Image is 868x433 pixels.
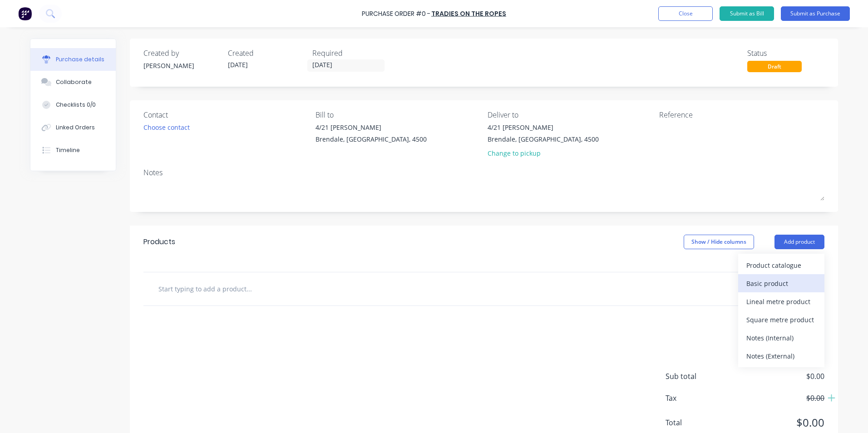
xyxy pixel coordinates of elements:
div: Choose contact [143,123,190,132]
div: Contact [143,109,309,120]
button: Show / Hide columns [684,235,754,249]
div: Notes (Internal) [746,331,816,344]
button: Product catalogue [738,256,824,274]
div: Lineal metre product [746,295,816,308]
div: Linked Orders [56,123,95,132]
button: Submit as Purchase [781,6,850,21]
button: Timeline [30,139,116,162]
div: Required [312,48,390,59]
div: Brendale, [GEOGRAPHIC_DATA], 4500 [316,134,427,144]
button: Checklists 0/0 [30,93,116,116]
button: Lineal metre product [738,292,824,310]
div: Purchase Order #0 - [362,9,430,19]
div: [PERSON_NAME] [143,61,221,70]
div: Created by [143,48,221,59]
div: Notes [143,167,824,178]
div: Brendale, [GEOGRAPHIC_DATA], 4500 [488,134,599,144]
div: Notes (External) [746,349,816,363]
button: Close [658,6,713,21]
span: $0.00 [734,393,824,403]
div: Collaborate [56,78,92,86]
span: $0.00 [734,371,824,382]
a: Tradies on The Ropes [431,9,506,18]
div: Deliver to [488,109,653,120]
span: $0.00 [734,414,824,431]
span: Sub total [666,371,734,382]
button: Add product [774,235,824,249]
button: Basic product [738,274,824,292]
div: Change to pickup [488,148,599,158]
div: Created [228,48,305,59]
div: 4/21 [PERSON_NAME] [316,123,427,132]
div: Product catalogue [746,259,816,272]
div: Checklists 0/0 [56,101,96,109]
button: Submit as Bill [720,6,774,21]
button: Square metre product [738,310,824,329]
button: Collaborate [30,71,116,93]
div: Reference [659,109,824,120]
div: Status [747,48,824,59]
div: Timeline [56,146,80,154]
img: Factory [18,7,32,20]
div: Basic product [746,277,816,290]
button: Linked Orders [30,116,116,139]
button: Purchase details [30,48,116,71]
span: Tax [666,393,734,403]
div: Square metre product [746,313,816,326]
button: Notes (Internal) [738,329,824,347]
span: Total [666,417,734,428]
div: Products [143,236,175,247]
div: Bill to [316,109,481,120]
div: Draft [747,61,802,72]
div: 4/21 [PERSON_NAME] [488,123,599,132]
button: Notes (External) [738,347,824,365]
input: Start typing to add a product... [158,280,340,298]
div: Purchase details [56,55,104,64]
